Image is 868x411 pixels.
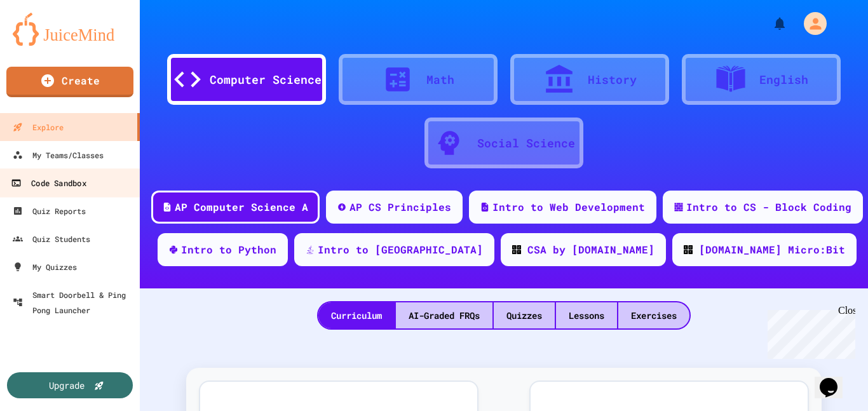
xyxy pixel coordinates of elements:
div: Social Science [477,135,575,152]
div: Quiz Reports [13,203,86,219]
div: Exercises [618,302,689,328]
iframe: chat widget [815,360,855,398]
div: Quiz Students [13,231,90,246]
div: Lessons [556,302,617,328]
div: My Notifications [749,13,790,34]
div: Intro to Python [181,242,276,257]
div: Math [426,71,454,88]
div: Curriculum [318,302,395,328]
div: AP CS Principles [349,199,451,215]
a: Create [6,67,133,97]
iframe: chat widget [763,305,855,359]
div: English [759,71,808,88]
div: CSA by [DOMAIN_NAME] [527,242,654,257]
div: Intro to [GEOGRAPHIC_DATA] [318,242,483,257]
div: Chat with us now!Close [5,5,88,81]
div: Computer Science [210,71,322,88]
div: Intro to Web Development [492,199,645,215]
div: My Quizzes [13,259,77,274]
img: logo-orange.svg [13,13,127,46]
div: Smart Doorbell & Ping Pong Launcher [13,287,135,318]
div: Quizzes [494,302,555,328]
div: AP Computer Science A [175,199,308,215]
div: Intro to CS - Block Coding [686,199,851,215]
div: [DOMAIN_NAME] Micro:Bit [699,242,845,257]
img: CODE_logo_RGB.png [684,245,693,254]
div: Upgrade [49,379,85,392]
div: AI-Graded FRQs [396,302,492,328]
div: My Account [790,9,830,38]
div: History [588,71,637,88]
div: Code Sandbox [11,175,86,191]
div: Explore [13,119,64,135]
div: My Teams/Classes [13,147,104,163]
img: CODE_logo_RGB.png [512,245,521,254]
